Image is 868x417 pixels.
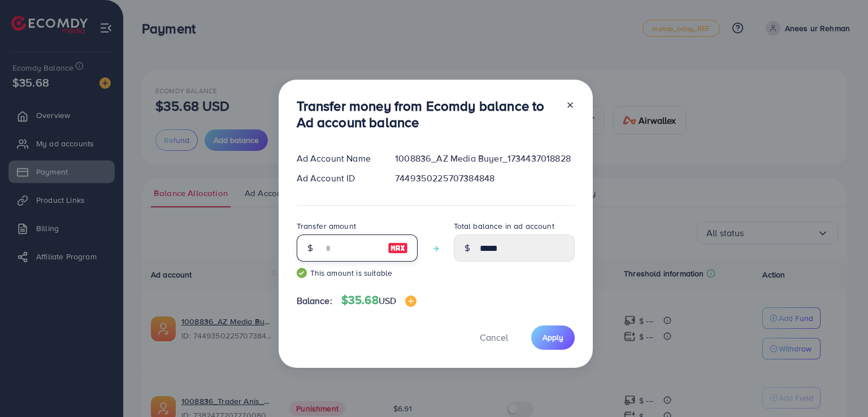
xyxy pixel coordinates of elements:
label: Total balance in ad account [454,220,554,232]
h3: Transfer money from Ecomdy balance to Ad account balance [297,98,557,131]
div: 1008836_AZ Media Buyer_1734437018828 [386,152,583,165]
label: Transfer amount [297,220,356,232]
h4: $35.68 [341,293,416,307]
span: Apply [542,332,563,343]
span: USD [379,294,396,307]
small: This amount is suitable [297,267,418,279]
img: guide [297,268,307,278]
span: Balance: [297,294,332,307]
img: image [388,241,408,255]
div: Ad Account Name [288,152,387,165]
span: Cancel [480,331,508,344]
iframe: Chat [820,366,860,409]
img: image [405,296,416,307]
button: Apply [531,325,575,350]
button: Cancel [466,325,522,350]
div: 7449350225707384848 [386,172,583,185]
div: Ad Account ID [288,172,387,185]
